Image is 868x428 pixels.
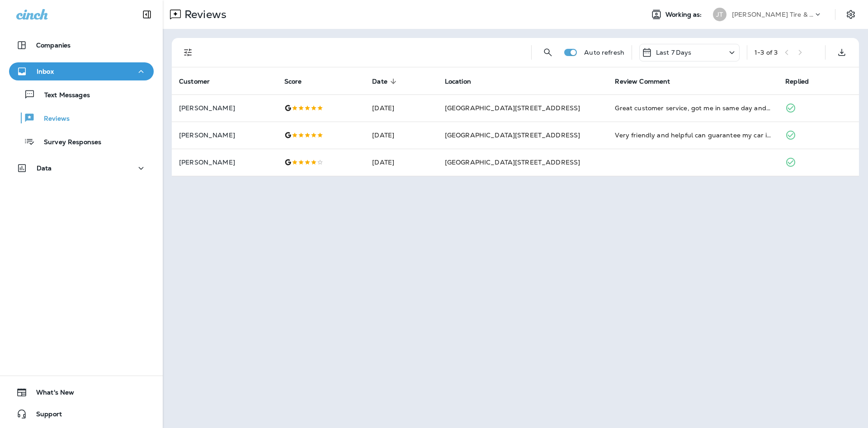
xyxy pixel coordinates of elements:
[365,94,437,122] td: [DATE]
[732,11,813,18] p: [PERSON_NAME] Tire & Auto
[9,36,154,54] button: Companies
[843,6,859,23] button: Settings
[35,115,70,123] p: Reviews
[35,91,90,100] p: Text Messages
[615,77,682,85] span: Review Comment
[37,165,52,172] p: Data
[27,410,62,421] span: Support
[179,43,197,61] button: Filters
[179,78,210,85] span: Customer
[665,11,704,19] span: Working as:
[785,78,809,85] span: Replied
[179,159,270,166] p: [PERSON_NAME]
[755,49,778,56] div: 1 - 3 of 3
[181,8,226,21] p: Reviews
[284,78,302,85] span: Score
[365,122,437,149] td: [DATE]
[656,49,692,56] p: Last 7 Days
[9,62,154,80] button: Inbox
[9,132,154,151] button: Survey Responses
[9,85,154,104] button: Text Messages
[833,43,851,61] button: Export as CSV
[179,104,270,112] p: [PERSON_NAME]
[9,383,154,401] button: What's New
[539,43,557,61] button: Search Reviews
[284,77,314,85] span: Score
[615,103,771,113] div: Great customer service, got me in same day and done quickly. Thank you!
[372,78,387,85] span: Date
[9,108,154,127] button: Reviews
[615,131,771,140] div: Very friendly and helpful can guarantee my car is in good hands. Thank you Jensen Tire and Auto
[445,104,580,112] span: [GEOGRAPHIC_DATA][STREET_ADDRESS]
[35,138,101,147] p: Survey Responses
[445,158,580,166] span: [GEOGRAPHIC_DATA][STREET_ADDRESS]
[36,42,71,49] p: Companies
[713,8,726,21] div: JT
[9,405,154,423] button: Support
[445,78,471,85] span: Location
[584,49,624,56] p: Auto refresh
[445,131,580,139] span: [GEOGRAPHIC_DATA][STREET_ADDRESS]
[785,77,821,85] span: Replied
[134,5,160,24] button: Collapse Sidebar
[615,78,670,85] span: Review Comment
[372,77,399,85] span: Date
[27,389,74,400] span: What's New
[365,149,437,176] td: [DATE]
[179,132,270,139] p: [PERSON_NAME]
[445,77,483,85] span: Location
[179,77,222,85] span: Customer
[9,159,154,177] button: Data
[37,68,54,75] p: Inbox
